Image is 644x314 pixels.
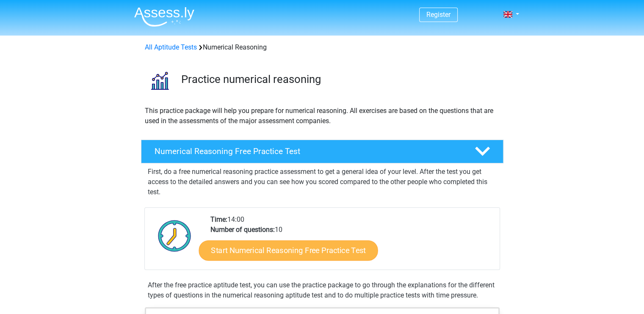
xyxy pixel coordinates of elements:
b: Number of questions: [210,226,275,234]
a: Numerical Reasoning Free Practice Test [138,140,507,163]
div: After the free practice aptitude test, you can use the practice package to go through the explana... [144,280,500,300]
h3: Practice numerical reasoning [181,73,497,86]
div: 14:00 10 [204,215,499,270]
h4: Numerical Reasoning Free Practice Test [155,146,461,156]
a: All Aptitude Tests [145,43,197,51]
img: Assessly [134,7,194,27]
b: Time: [210,215,227,223]
a: Start Numerical Reasoning Free Practice Test [199,240,378,260]
p: First, do a free numerical reasoning practice assessment to get a general idea of your level. Aft... [148,167,497,197]
img: numerical reasoning [141,63,177,99]
img: Clock [153,215,196,257]
p: This practice package will help you prepare for numerical reasoning. All exercises are based on t... [145,106,500,126]
a: Register [426,11,451,19]
div: Numerical Reasoning [141,42,503,52]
